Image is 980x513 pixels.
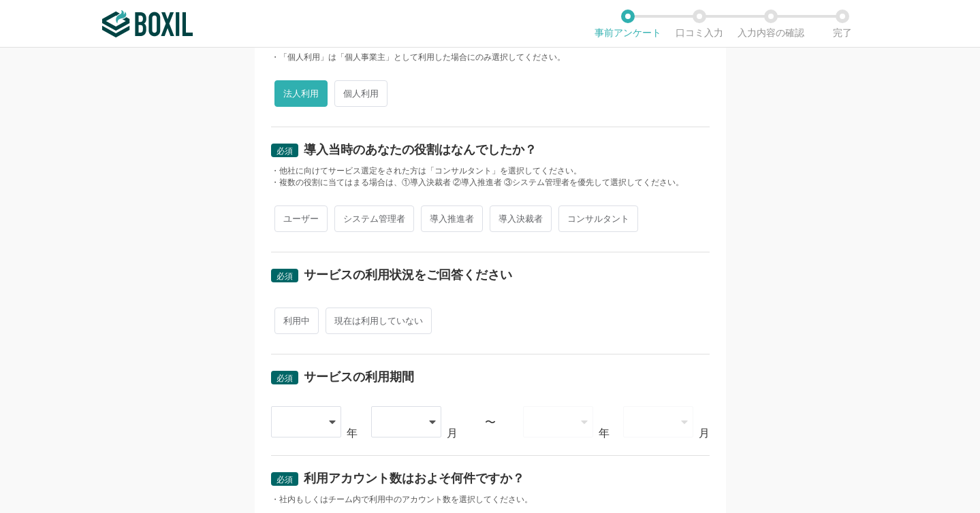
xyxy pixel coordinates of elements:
[347,428,358,439] div: 年
[485,417,496,428] div: 〜
[271,494,710,506] div: ・社内もしくはチーム内で利用中のアカウント数を選択してください。
[807,10,879,38] li: 完了
[274,205,328,232] span: ユーザー
[276,271,293,281] span: 必須
[274,308,319,334] span: 利用中
[276,146,293,156] span: 必須
[421,205,483,232] span: 導入推進者
[102,10,193,37] img: ボクシルSaaS_ロゴ
[304,371,414,383] div: サービスの利用期間
[274,80,328,107] span: 法人利用
[304,269,512,281] div: サービスの利用状況をご回答ください
[736,10,807,38] li: 入力内容の確認
[276,475,293,484] span: 必須
[592,10,664,38] li: 事前アンケート
[599,428,610,439] div: 年
[699,428,710,439] div: 月
[326,308,432,334] span: 現在は利用していない
[271,52,710,63] div: ・「個人利用」は「個人事業主」として利用した場合にのみ選択してください。
[304,144,537,156] div: 導入当時のあなたの役割はなんでしたか？
[490,205,552,232] span: 導入決裁者
[334,205,414,232] span: システム管理者
[276,374,293,383] span: 必須
[271,177,710,188] div: ・複数の役割に当てはまる場合は、①導入決裁者 ②導入推進者 ③システム管理者を優先して選択してください。
[304,472,524,484] div: 利用アカウント数はおよそ何件ですか？
[271,165,710,177] div: ・他社に向けてサービス選定をされた方は「コンサルタント」を選択してください。
[334,80,388,107] span: 個人利用
[664,10,736,38] li: 口コミ入力
[558,205,638,232] span: コンサルタント
[447,428,458,439] div: 月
